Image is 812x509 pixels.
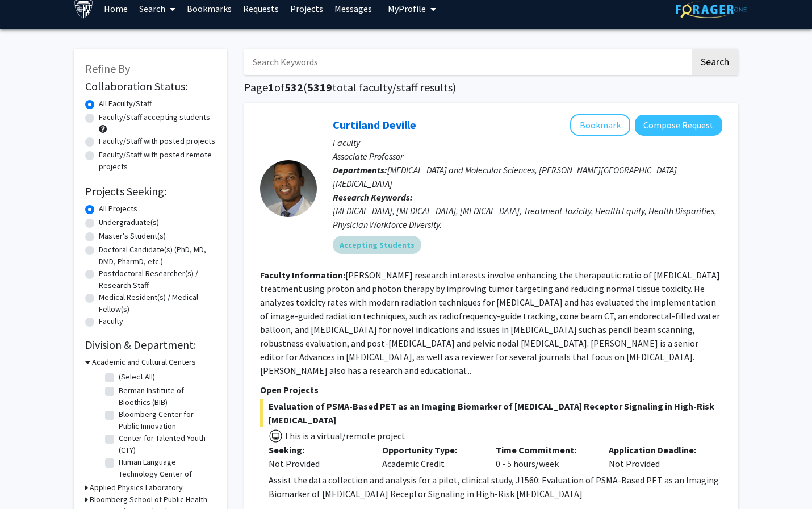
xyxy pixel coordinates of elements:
h2: Projects Seeking: [85,185,216,198]
span: This is a virtual/remote project [283,430,405,441]
label: Human Language Technology Center of Excellence (HLTCOE) [119,456,213,492]
span: [MEDICAL_DATA] and Molecular Sciences, [PERSON_NAME][GEOGRAPHIC_DATA][MEDICAL_DATA] [333,164,677,189]
span: 5319 [307,80,332,94]
div: Assist the data collection and analysis for a pilot, clinical study, J1560: Evaluation of PSMA-Ba... [269,473,722,500]
label: Center for Talented Youth (CTY) [119,432,213,456]
b: Departments: [333,164,387,176]
label: All Projects [99,203,137,215]
label: (Select All) [119,371,155,383]
h3: Applied Physics Laboratory [90,482,183,494]
div: Academic Credit [374,443,487,470]
span: 532 [284,80,303,94]
p: Associate Professor [333,149,722,163]
label: Berman Institute of Bioethics (BIB) [119,385,213,408]
label: All Faculty/Staff [99,98,152,110]
div: Not Provided [269,457,365,470]
iframe: Chat [9,458,48,500]
button: Add Curtiland Deville to Bookmarks [570,114,630,136]
button: Compose Request to Curtiland Deville [635,115,722,136]
div: 0 - 5 hours/week [487,443,601,470]
span: My Profile [388,3,426,14]
img: ForagerOne Logo [676,1,747,18]
label: Doctoral Candidate(s) (PhD, MD, DMD, PharmD, etc.) [99,244,216,268]
label: Medical Resident(s) / Medical Fellow(s) [99,291,216,315]
p: Time Commitment: [496,443,592,457]
label: Bloomberg Center for Public Innovation [119,408,213,432]
h1: Page of ( total faculty/staff results) [244,81,738,94]
button: Search [692,49,738,75]
h3: Academic and Cultural Centers [92,356,196,368]
p: Open Projects [260,383,722,397]
h2: Collaboration Status: [85,80,216,93]
a: Curtiland Deville [333,118,416,132]
label: Faculty/Staff with posted remote projects [99,149,216,173]
label: Faculty [99,315,123,327]
label: Master's Student(s) [99,230,166,242]
label: Faculty/Staff with posted projects [99,135,215,147]
p: Application Deadline: [609,443,705,457]
p: Opportunity Type: [382,443,479,457]
p: Faculty [333,136,722,149]
div: Not Provided [600,443,714,470]
h2: Division & Department: [85,338,216,352]
p: Seeking: [269,443,365,457]
span: Refine By [85,61,130,76]
fg-read-more: [PERSON_NAME] research interests involve enhancing the therapeutic ratio of [MEDICAL_DATA] treatm... [260,269,720,376]
label: Postdoctoral Researcher(s) / Research Staff [99,268,216,291]
label: Faculty/Staff accepting students [99,111,210,123]
div: [MEDICAL_DATA], [MEDICAL_DATA], [MEDICAL_DATA], Treatment Toxicity, Health Equity, Health Dispari... [333,204,722,231]
input: Search Keywords [244,49,690,75]
span: Evaluation of PSMA-Based PET as an Imaging Biomarker of [MEDICAL_DATA] Receptor Signaling in High... [260,399,722,427]
b: Faculty Information: [260,269,345,281]
label: Undergraduate(s) [99,216,159,228]
mat-chip: Accepting Students [333,236,421,254]
b: Research Keywords: [333,191,413,203]
h3: Bloomberg School of Public Health [90,494,207,506]
span: 1 [268,80,274,94]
